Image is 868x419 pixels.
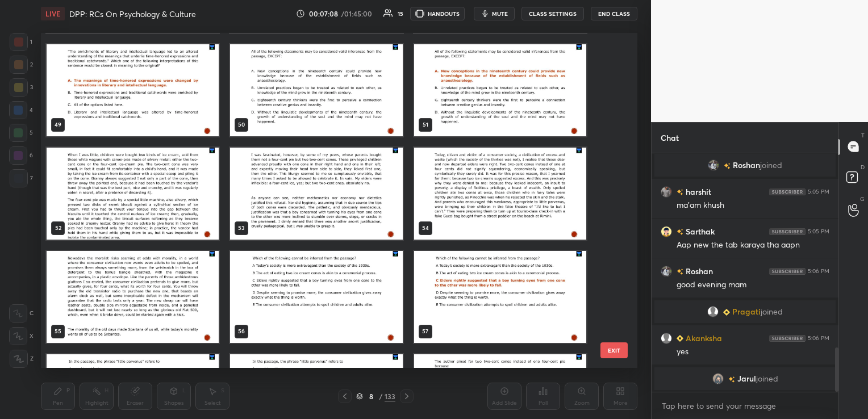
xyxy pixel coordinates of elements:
[9,304,34,322] div: C
[9,124,33,142] div: 5
[600,342,628,358] button: EXIT
[47,250,219,342] img: 1759836197AA6ZS7.pdf
[10,169,33,187] div: 7
[414,44,586,136] img: 1759836197AA6ZS7.pdf
[769,228,806,234] img: 4P8fHbbgJtejmAAAAAElFTkSuQmCC
[69,9,196,19] h4: DPP: RCs On Psychology & Culture
[808,188,829,195] div: 5:05 PM
[10,33,32,51] div: 1
[861,163,865,171] p: D
[733,161,760,170] span: Roshan
[10,350,34,368] div: Z
[47,148,219,240] img: 1759836197AA6ZS7.pdf
[365,393,377,400] div: 8
[41,7,65,20] div: LIVE
[230,148,402,240] img: 1759836197AA6ZS7.pdf
[677,279,829,291] div: good evening mam
[677,346,829,358] div: yes
[230,250,402,342] img: 1759836197AA6ZS7.pdf
[769,188,806,195] img: 4P8fHbbgJtejmAAAAAElFTkSuQmCC
[707,306,719,317] img: default.png
[677,189,683,195] img: no-rating-badge.077c3623.svg
[860,195,865,203] p: G
[661,225,672,237] img: 43087064_17598368-6A23-455C-86C5-95016D53ECD3.png
[808,228,829,234] div: 5:05 PM
[652,123,688,153] p: Chat
[756,374,778,383] span: joined
[732,307,761,316] span: Pragati
[728,376,735,382] img: no-rating-badge.077c3623.svg
[474,7,515,20] button: mute
[230,44,402,136] img: 1759836197AA6ZS7.pdf
[737,374,756,383] span: Jarul
[379,393,382,400] div: /
[492,10,508,18] span: mute
[414,148,586,240] img: 1759836197AA6ZS7.pdf
[591,7,637,20] button: End Class
[10,78,33,97] div: 3
[677,335,683,342] img: Learner_Badge_beginner_1_8b307cf2a0.svg
[861,131,865,140] p: T
[41,33,617,368] div: grid
[677,229,683,235] img: no-rating-badge.077c3623.svg
[683,186,711,198] h6: harshit
[661,332,672,343] img: default.png
[708,160,719,171] img: abe6fb5e838b4017849c989fcb801f0b.jpg
[521,7,584,20] button: CLASS SETTINGS
[760,161,782,170] span: joined
[677,200,829,211] div: ma'am khush
[712,373,724,384] img: 249ad4944341409e95becd534d23d18d.jpg
[9,327,34,345] div: X
[414,250,586,342] img: 1759836197AA6ZS7.pdf
[769,334,806,341] img: 4P8fHbbgJtejmAAAAAElFTkSuQmCC
[410,7,465,20] button: HANDOUTS
[683,265,713,277] h6: Roshan
[683,332,722,344] h6: Akanksha
[47,44,219,136] img: 1759836197AA6ZS7.pdf
[9,146,33,165] div: 6
[10,56,33,74] div: 2
[661,265,672,276] img: abe6fb5e838b4017849c989fcb801f0b.jpg
[385,391,395,401] div: 133
[677,269,683,275] img: no-rating-badge.077c3623.svg
[661,186,672,197] img: 1b5f2bf2eb064e8cb2b3c3ebc66f1429.jpg
[769,267,806,274] img: 4P8fHbbgJtejmAAAAAElFTkSuQmCC
[723,308,730,315] img: Learner_Badge_beginner_1_8b307cf2a0.svg
[724,162,731,169] img: no-rating-badge.077c3623.svg
[683,225,715,237] h6: Sarthak
[652,153,838,392] div: grid
[761,307,783,316] span: joined
[9,101,33,119] div: 4
[808,334,829,341] div: 5:06 PM
[808,267,829,274] div: 5:06 PM
[677,240,829,251] div: Aap new the tab karaya tha aapn
[398,11,403,16] div: 15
